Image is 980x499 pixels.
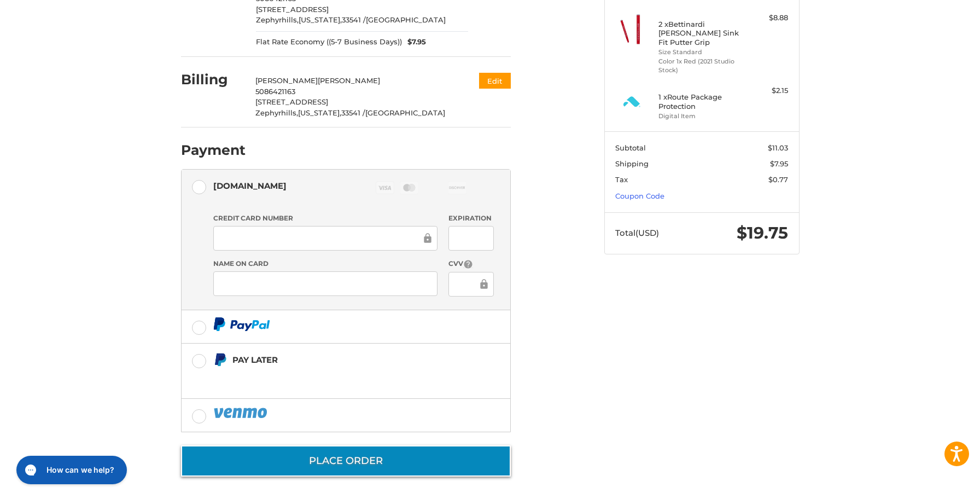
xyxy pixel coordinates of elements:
[658,48,742,57] li: Size Standard
[658,20,742,47] h4: 2 x Bettinardi [PERSON_NAME] Sink Fit Putter Grip
[299,15,342,24] span: [US_STATE],
[213,317,270,331] img: PayPal icon
[615,228,659,238] span: Total (USD)
[255,76,318,85] span: [PERSON_NAME]
[615,159,649,168] span: Shipping
[658,57,742,75] li: Color 1x Red (2021 Studio Stock)
[318,76,380,85] span: [PERSON_NAME]
[366,15,446,24] span: [GEOGRAPHIC_DATA]
[255,87,295,96] span: 5086421163
[768,175,788,184] span: $0.77
[256,37,402,48] span: Flat Rate Economy ((5-7 Business Days))
[255,97,328,106] span: [STREET_ADDRESS]
[615,175,628,184] span: Tax
[232,351,442,369] div: Pay Later
[181,142,246,159] h2: Payment
[213,213,437,223] label: Credit Card Number
[213,177,287,195] div: [DOMAIN_NAME]
[342,15,366,24] span: 33541 /
[658,112,742,121] li: Digital Item
[737,223,788,243] span: $19.75
[615,143,646,152] span: Subtotal
[298,108,341,117] span: [US_STATE],
[615,192,664,200] a: Coupon Code
[745,85,788,96] div: $2.15
[770,159,788,168] span: $7.95
[255,108,298,117] span: Zephyrhills,
[11,452,130,488] iframe: Gorgias live chat messenger
[365,108,445,117] span: [GEOGRAPHIC_DATA]
[745,13,788,24] div: $8.88
[213,369,442,385] iframe: PayPal Message 1
[181,445,511,477] button: Place Order
[213,406,269,420] img: PayPal icon
[341,108,365,117] span: 33541 /
[213,353,227,367] img: Pay Later icon
[256,15,299,24] span: Zephyrhills,
[213,259,437,269] label: Name on Card
[448,259,494,269] label: CVV
[768,143,788,152] span: $11.03
[479,73,511,89] button: Edit
[402,37,426,48] span: $7.95
[181,71,245,88] h2: Billing
[658,92,742,111] h4: 1 x Route Package Protection
[448,213,494,223] label: Expiration
[256,5,329,14] span: [STREET_ADDRESS]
